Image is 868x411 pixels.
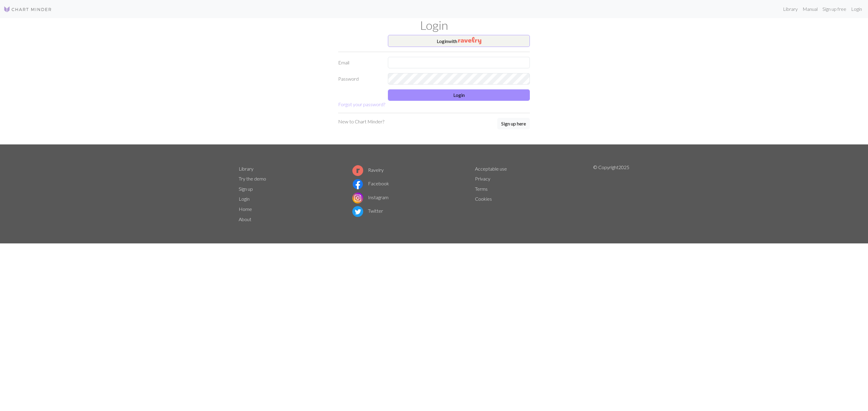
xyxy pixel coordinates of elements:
a: Sign up free [820,3,849,15]
a: Manual [800,3,820,15]
a: Acceptable use [475,166,507,172]
img: Instagram logo [352,193,363,203]
a: About [239,216,251,222]
a: Sign up [239,186,253,192]
button: Login [388,89,530,101]
label: Password [335,73,384,85]
button: Sign up here [497,118,530,129]
img: Logo [4,6,52,13]
a: Terms [475,186,488,192]
h1: Login [235,18,633,32]
a: Instagram [352,194,388,200]
p: © Copyright 2025 [593,164,629,224]
a: Library [781,3,800,15]
a: Twitter [352,208,383,214]
p: New to Chart Minder? [338,118,384,125]
a: Ravelry [352,167,384,173]
a: Home [239,206,252,212]
a: Login [849,3,864,15]
img: Ravelry [458,37,481,44]
img: Ravelry logo [352,165,363,176]
img: Twitter logo [352,206,363,217]
a: Library [239,166,253,172]
a: Privacy [475,176,490,181]
a: Login [239,196,250,202]
img: Facebook logo [352,179,363,190]
button: Loginwith [388,35,530,47]
a: Facebook [352,181,389,186]
a: Try the demo [239,176,266,181]
a: Forgot your password? [338,101,385,107]
a: Sign up here [497,118,530,130]
label: Email [335,57,384,68]
a: Cookies [475,196,492,202]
